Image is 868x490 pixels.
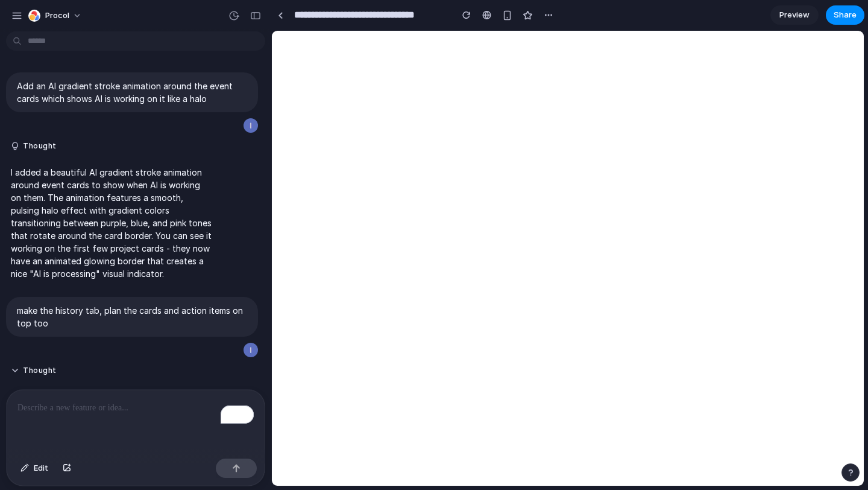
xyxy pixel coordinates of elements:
[826,5,864,25] button: Share
[779,9,810,21] span: Preview
[770,5,819,25] a: Preview
[272,31,864,486] iframe: To enrich screen reader interactions, please activate Accessibility in Grammarly extension settings
[14,459,54,478] button: Edit
[17,80,247,105] p: Add an AI gradient stroke animation around the event cards which shows AI is working on it like a...
[17,304,247,329] p: make the history tab, plan the cards and action items on top too
[24,6,88,25] button: Procol
[45,10,69,22] span: Procol
[7,390,265,454] div: To enrich screen reader interactions, please activate Accessibility in Grammarly extension settings
[834,9,857,21] span: Share
[34,462,48,474] span: Edit
[11,166,212,280] p: I added a beautiful AI gradient stroke animation around event cards to show when AI is working on...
